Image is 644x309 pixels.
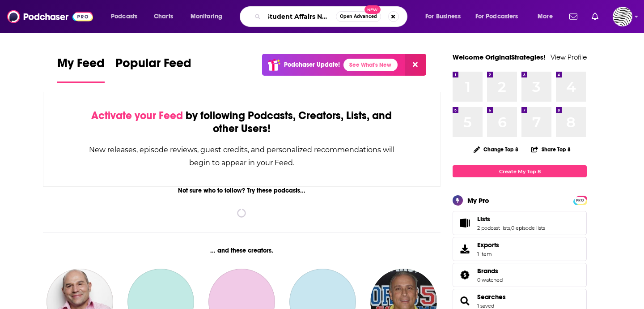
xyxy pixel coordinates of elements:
[456,269,474,281] a: Brands
[566,9,581,24] a: Show notifications dropdown
[154,10,173,23] span: Charts
[613,7,632,26] span: Logged in as OriginalStrategies
[453,237,587,261] a: Exports
[477,241,499,249] span: Exports
[419,9,472,24] button: open menu
[613,7,632,26] img: User Profile
[7,8,93,25] img: Podchaser - Follow, Share and Rate Podcasts
[475,10,518,23] span: For Podcasters
[364,5,381,14] span: New
[57,56,105,83] a: My Feed
[477,303,494,309] a: 1 saved
[111,10,137,23] span: Podcasts
[477,251,499,257] span: 1 item
[531,9,564,24] button: open menu
[340,14,377,19] span: Open Advanced
[477,293,506,301] a: Searches
[477,215,490,223] span: Lists
[453,263,587,287] span: Brands
[91,109,183,122] span: Activate your Feed
[477,267,503,275] a: Brands
[468,144,524,155] button: Change Top 8
[191,10,222,23] span: Monitoring
[184,9,234,24] button: open menu
[43,187,441,194] div: Not sure who to follow? Try these podcasts...
[248,6,416,27] div: Search podcasts, credits, & more...
[477,277,503,283] a: 0 watched
[511,225,545,231] a: 0 episode lists
[43,247,441,254] div: ... and these creators.
[148,9,178,24] a: Charts
[343,59,398,71] a: See What's New
[453,211,587,235] span: Lists
[453,53,546,61] a: Welcome OriginalStrategies!
[531,141,571,158] button: Share Top 8
[105,9,149,24] button: open menu
[88,109,395,135] div: by following Podcasts, Creators, Lists, and other Users!
[115,56,191,83] a: Popular Feed
[477,267,498,275] span: Brands
[470,9,531,24] button: open menu
[284,61,340,69] p: Podchaser Update!
[575,197,585,203] a: PRO
[575,197,585,204] span: PRO
[456,295,474,307] a: Searches
[456,243,474,255] span: Exports
[613,7,632,26] button: Show profile menu
[88,143,395,169] div: New releases, episode reviews, guest credits, and personalized recommendations will begin to appe...
[588,9,602,24] a: Show notifications dropdown
[57,56,105,76] span: My Feed
[425,10,461,23] span: For Business
[264,9,336,24] input: Search podcasts, credits, & more...
[467,196,489,205] div: My Pro
[456,217,474,229] a: Lists
[538,10,553,23] span: More
[551,53,587,61] a: View Profile
[477,225,510,231] a: 2 podcast lists
[510,225,511,231] span: ,
[115,56,191,76] span: Popular Feed
[336,11,381,22] button: Open AdvancedNew
[477,215,545,223] a: Lists
[453,165,587,177] a: Create My Top 8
